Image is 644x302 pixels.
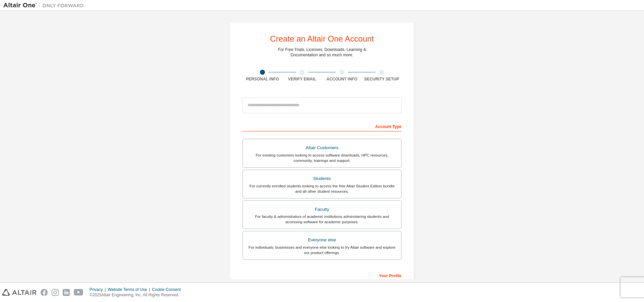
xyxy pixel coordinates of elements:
img: facebook.svg [41,289,48,296]
div: Security Setup [362,76,402,82]
div: Altair Customers [247,143,397,153]
div: Faculty [247,205,397,214]
img: instagram.svg [52,289,59,296]
img: Altair One [3,2,87,9]
div: Your Profile [243,270,401,281]
div: Account Type [243,121,401,131]
p: © 2025 Altair Engineering, Inc. All Rights Reserved. [90,292,185,298]
div: Verify Email [282,76,322,82]
div: For currently enrolled students looking to access the free Altair Student Edition bundle and all ... [247,183,397,194]
div: Students [247,174,397,183]
img: altair_logo.svg [2,289,37,296]
div: Website Terms of Use [108,287,152,292]
div: Everyone else [247,235,397,245]
img: linkedin.svg [63,289,70,296]
div: Cookie Consent [152,287,184,292]
div: For faculty & administrators of academic institutions administering students and accessing softwa... [247,214,397,225]
div: Privacy [90,287,108,292]
div: Create an Altair One Account [270,35,374,43]
img: youtube.svg [74,289,84,296]
div: For Free Trials, Licenses, Downloads, Learning & Documentation and so much more. [278,47,366,58]
div: Personal Info [243,76,282,82]
div: For individuals, businesses and everyone else looking to try Altair software and explore our prod... [247,245,397,255]
div: For existing customers looking to access software downloads, HPC resources, community, trainings ... [247,153,397,163]
div: Account Info [322,76,362,82]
